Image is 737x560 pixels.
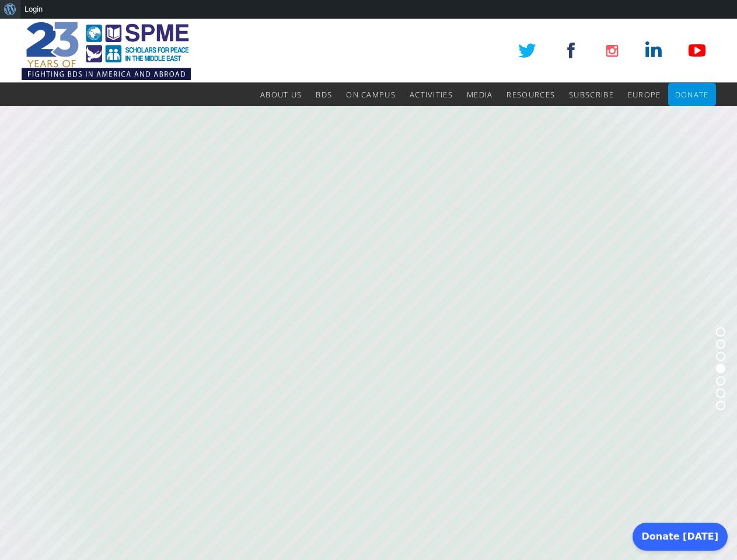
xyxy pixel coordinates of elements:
[675,83,709,106] a: Donate
[569,89,614,100] span: Subscribe
[22,19,191,83] img: SPME
[628,83,661,106] a: Europe
[316,89,332,100] span: BDS
[346,89,396,100] span: On Campus
[410,89,453,100] span: Activities
[260,83,302,106] a: About Us
[569,83,614,106] a: Subscribe
[260,89,302,100] span: About Us
[675,89,709,100] span: Donate
[346,83,396,106] a: On Campus
[467,89,493,100] span: Media
[410,83,453,106] a: Activities
[316,83,332,106] a: BDS
[507,89,555,100] span: Resources
[467,83,493,106] a: Media
[628,89,661,100] span: Europe
[507,83,555,106] a: Resources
